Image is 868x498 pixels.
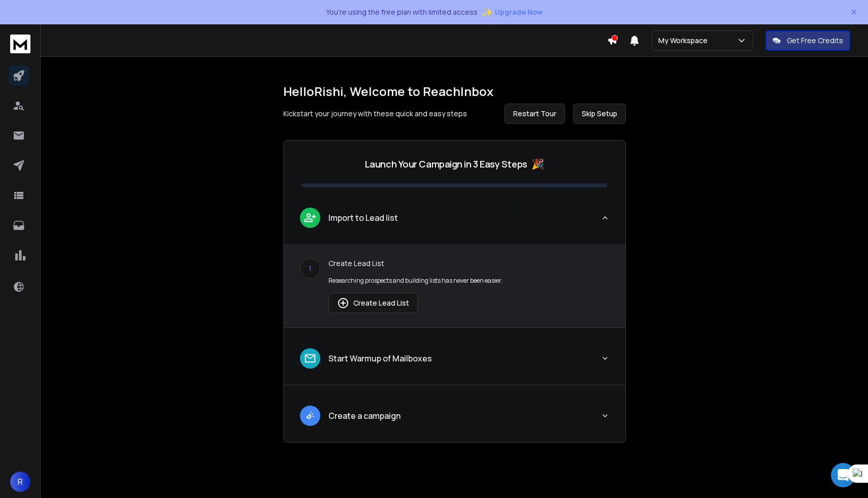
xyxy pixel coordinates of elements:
p: Kickstart your journey with these quick and easy steps [283,109,467,119]
button: Restart Tour [505,104,565,124]
button: Skip Setup [573,104,626,124]
p: Create a campaign [328,410,400,422]
button: leadCreate a campaign [284,397,625,442]
p: Import to Lead list [328,212,398,224]
img: lead [304,211,317,224]
button: Get Free Credits [765,30,850,51]
img: logo [10,35,30,53]
p: Create Lead List [328,258,609,269]
p: Start Warmup of Mailboxes [328,352,432,364]
img: lead [337,297,349,309]
img: lead [304,352,317,365]
button: ✨Upgrade Now [482,2,543,22]
span: 🎉 [531,157,544,171]
button: R [10,472,30,492]
button: leadStart Warmup of Mailboxes [284,340,625,385]
p: You're using the free plan with limited access [326,7,478,17]
div: leadImport to Lead list [284,244,625,327]
p: My Workspace [658,36,712,46]
p: Launch Your Campaign in 3 Easy Steps [365,157,527,171]
p: Get Free Credits [787,36,843,46]
button: leadImport to Lead list [284,200,625,244]
h1: Hello Rishi , Welcome to ReachInbox [283,83,626,99]
button: Create Lead List [328,293,418,313]
div: 1 [300,258,320,279]
img: lead [304,409,317,422]
p: Researching prospects and building lists has never been easier. [328,277,609,285]
span: Upgrade Now [495,7,543,17]
span: Skip Setup [582,109,617,119]
div: Open Intercom Messenger [831,463,855,487]
span: ✨ [482,5,493,19]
